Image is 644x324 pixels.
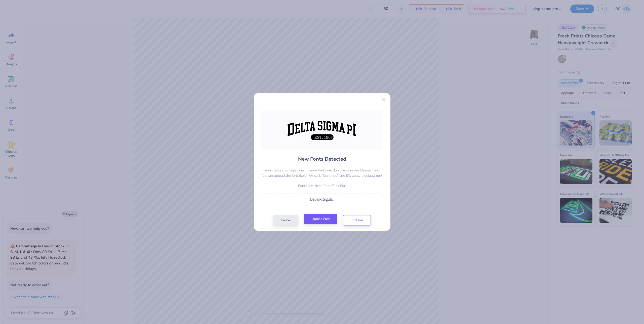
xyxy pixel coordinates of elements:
[273,215,298,225] button: Cancel
[261,183,383,189] p: Fonts We Need Font Files For:
[379,95,388,105] button: Close
[261,168,383,178] p: Your design contains one or more fonts we don't have in our Design Tool. You can upload the font ...
[310,197,334,201] span: Bebas-Regular
[304,214,337,224] button: Upload Font
[298,155,346,163] h4: New Fonts Detected
[343,215,371,225] button: Continue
